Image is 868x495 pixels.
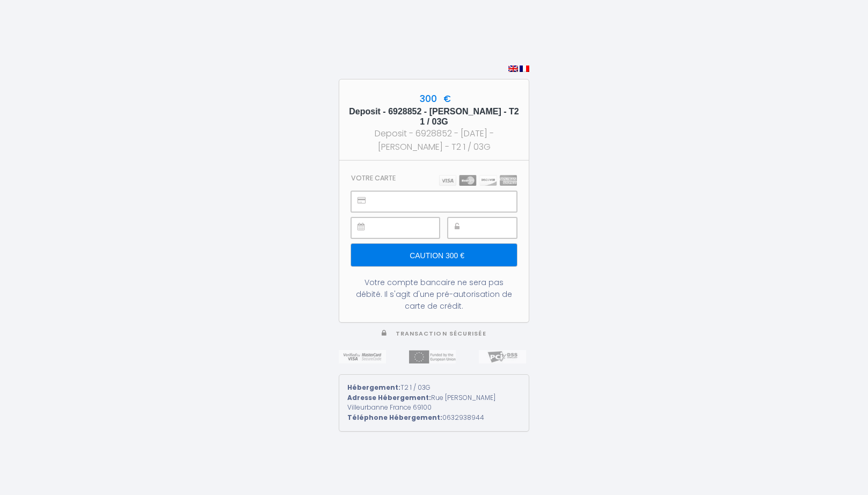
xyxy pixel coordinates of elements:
[347,383,521,393] div: T2 1 / 03G
[472,218,516,238] iframe: Cadre sécurisé pour la saisie du code de sécurité CVC
[349,106,519,127] h5: Deposit - 6928852 - [PERSON_NAME] - T2 1 / 03G
[347,413,521,423] div: 0632938944
[508,65,518,72] img: en.png
[375,218,439,238] iframe: Cadre sécurisé pour la saisie de la date d'expiration
[347,413,442,422] strong: Téléphone Hébergement:
[347,383,400,392] strong: Hébergement:
[520,65,529,72] img: fr.png
[347,393,431,402] strong: Adresse Hébergement:
[351,276,517,312] div: Votre compte bancaire ne sera pas débité. Il s'agit d'une pré-autorisation de carte de crédit.
[351,244,517,266] input: Caution 300 €
[417,92,451,105] span: 300 €
[375,192,516,212] iframe: Cadre sécurisé pour la saisie du numéro de carte
[349,127,519,154] div: Deposit - 6928852 - [DATE] - [PERSON_NAME] - T2 1 / 03G
[396,330,486,338] span: Transaction sécurisée
[347,393,521,413] div: Rue [PERSON_NAME] Villeurbanne France 69100
[439,175,517,186] img: carts.png
[351,174,396,182] h3: Votre carte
